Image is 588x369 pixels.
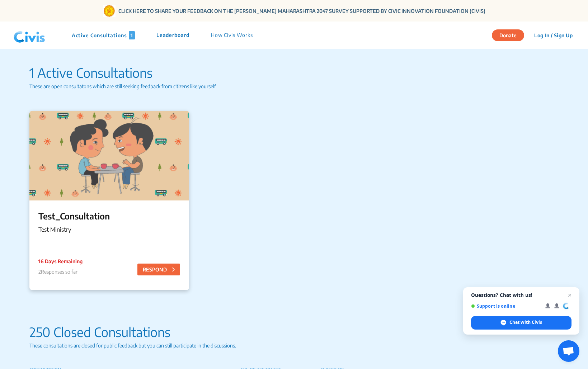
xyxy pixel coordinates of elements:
[38,257,83,265] p: 16 Days Remaining
[72,31,135,39] p: Active Consultations
[29,82,559,90] p: These are open consultatons which are still seeking feedback from citizens like yourself
[492,31,530,38] a: Donate
[471,292,571,298] span: Questions? Chat with us!
[118,7,485,15] a: CLICK HERE TO SHARE YOUR FEEDBACK ON THE [PERSON_NAME] MAHARASHTRA 2047 SURVEY SUPPORTED BY CIVIC...
[156,31,189,39] p: Leaderboard
[530,30,577,41] button: Log In / Sign Up
[29,342,559,349] p: These consultations are closed for public feedback but you can still participate in the discussions.
[509,319,542,326] span: Chat with Civis
[471,316,571,330] span: Chat with Civis
[29,111,189,290] a: Test_ConsultationTest Ministry16 Days Remaining2Responses so farRESPOND
[103,5,116,17] img: Gom Logo
[492,29,524,41] button: Donate
[38,225,180,234] p: Test Ministry
[38,268,83,275] p: 2
[29,63,559,82] p: 1 Active Consultations
[11,25,48,46] img: navlogo.png
[41,269,77,275] span: Responses so far
[29,322,559,342] p: 250 Closed Consultations
[38,209,180,222] p: Test_Consultation
[211,31,253,39] p: How Civis Works
[137,264,180,275] button: RESPOND
[471,303,540,309] span: Support is online
[129,31,135,39] span: 1
[558,340,579,362] a: Open chat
